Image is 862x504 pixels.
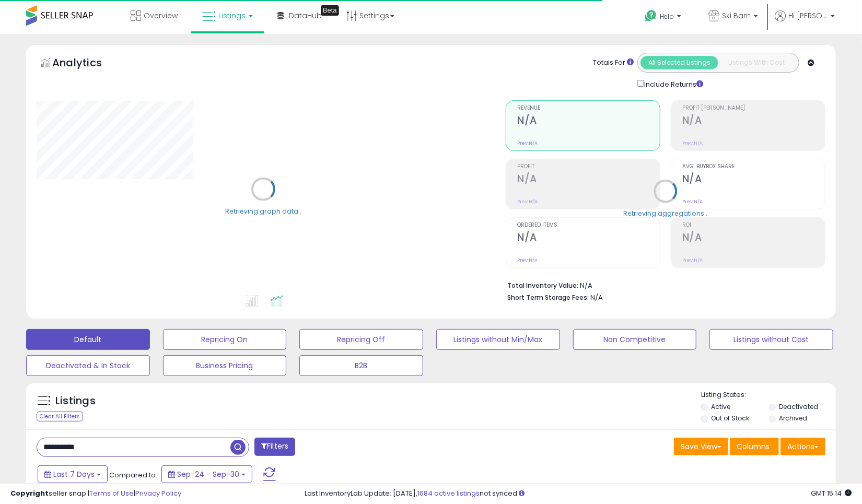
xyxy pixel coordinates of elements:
a: 1684 active listings [418,488,480,498]
label: Archived [779,414,807,423]
button: Listings without Min/Max [436,329,560,350]
div: Retrieving aggregations.. [624,209,708,218]
span: Columns [737,441,770,452]
h5: Analytics [52,55,122,73]
h5: Listings [55,394,96,408]
div: Tooltip anchor [321,5,339,16]
button: Business Pricing [163,355,287,376]
span: Last 7 Days [53,469,95,479]
button: All Selected Listings [640,56,718,69]
button: Actions [781,438,825,455]
div: seller snap | | [10,489,181,499]
i: Get Help [644,9,657,22]
button: Save View [674,438,728,455]
strong: Copyright [10,488,49,498]
button: Repricing On [163,329,287,350]
span: Sep-24 - Sep-30 [177,469,239,479]
p: Listing States: [701,390,835,400]
span: Help [660,12,674,21]
div: Retrieving graph data.. [225,207,301,216]
span: Compared to: [109,470,157,480]
button: Default [26,329,150,350]
button: Listings With Cost [718,56,796,69]
div: Clear All Filters [37,412,83,421]
button: B2B [299,355,423,376]
button: Filters [254,438,295,456]
button: Last 7 Days [38,465,108,483]
button: Repricing Off [299,329,423,350]
button: Listings without Cost [709,329,833,350]
button: Sep-24 - Sep-30 [161,465,252,483]
label: Deactivated [779,402,818,411]
button: Non Competitive [573,329,697,350]
div: Last InventoryLab Update: [DATE], not synced. [305,489,852,499]
span: Overview [144,10,178,21]
label: Out of Stock [712,414,750,423]
a: Hi [PERSON_NAME] [775,10,835,34]
a: Help [636,2,692,34]
a: Terms of Use [89,488,134,498]
div: Include Returns [630,78,716,90]
span: Hi [PERSON_NAME] [788,10,828,21]
button: Deactivated & In Stock [26,355,150,376]
a: Privacy Policy [135,488,181,498]
label: Active [712,402,731,411]
div: Totals For [593,58,634,68]
span: Listings [218,10,246,21]
button: Columns [730,438,779,455]
span: DataHub [289,10,322,21]
span: 2025-10-8 15:14 GMT [811,488,852,498]
span: Ski Barn [722,10,751,21]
